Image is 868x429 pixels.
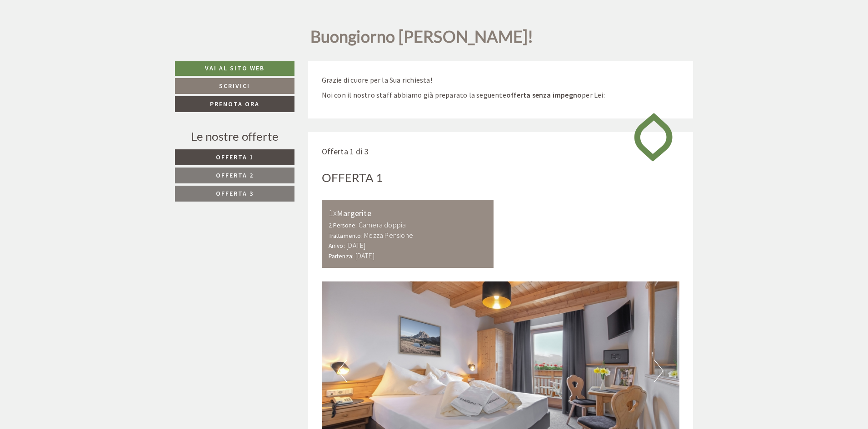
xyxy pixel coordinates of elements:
a: Prenota ora [175,96,294,112]
div: Margerite [329,207,487,220]
p: Noi con il nostro staff abbiamo già preparato la seguente per Lei: [322,90,680,100]
p: Grazie di cuore per la Sua richiesta! [322,75,680,85]
b: Camera doppia [359,220,406,229]
small: Arrivo: [329,242,345,250]
div: Buon giorno, come possiamo aiutarla? [216,25,351,53]
small: Partenza: [329,252,354,260]
div: Offerta 1 [322,169,383,186]
button: Previous [338,360,347,382]
strong: offerta senza impegno [506,90,582,99]
div: Lei [221,27,344,34]
b: [DATE] [355,251,374,260]
b: Mezza Pensione [364,231,413,240]
span: Offerta 1 [216,153,254,161]
span: Offerta 3 [216,189,254,197]
small: 2 Persone: [329,222,357,229]
h1: Buongiorno [PERSON_NAME]! [310,28,534,50]
a: Vai al sito web [175,61,294,76]
div: Le nostre offerte [175,128,294,145]
button: Next [654,360,663,382]
div: martedì [159,7,200,23]
a: Scrivici [175,78,294,94]
small: Trattamento: [329,232,363,240]
button: Invia [312,239,358,255]
b: [DATE] [346,241,365,250]
img: image [627,105,679,169]
b: 1x [329,207,337,218]
span: Offerta 1 di 3 [322,146,369,157]
span: Offerta 2 [216,171,254,179]
small: 12:36 [221,44,344,51]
